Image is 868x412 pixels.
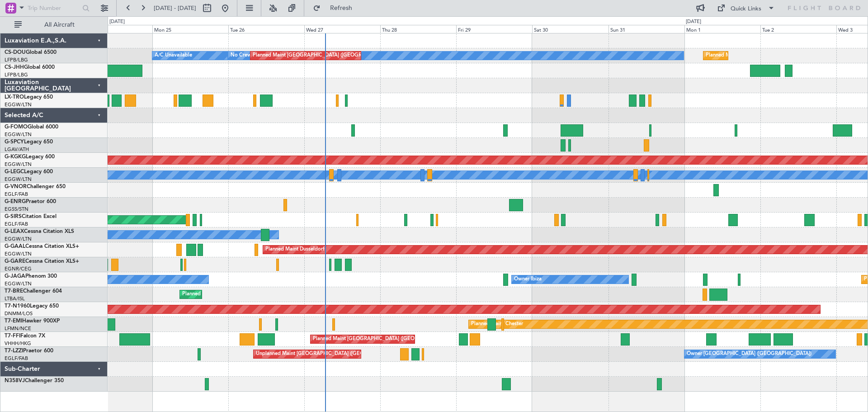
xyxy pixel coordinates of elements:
a: LX-TROLegacy 650 [5,95,53,100]
a: G-SIRSCitation Excel [5,214,57,219]
div: Owner Ibiza [514,273,542,286]
a: T7-BREChallenger 604 [5,289,62,294]
a: G-LEGCLegacy 600 [5,169,53,175]
div: Unplanned Maint [GEOGRAPHIC_DATA] ([GEOGRAPHIC_DATA]) [256,347,405,361]
a: G-ENRGPraetor 600 [5,199,56,204]
div: Quick Links [731,5,761,14]
a: EGGW/LTN [5,176,32,183]
div: [DATE] [686,18,701,26]
span: All Aircraft [24,22,95,28]
span: G-GARE [5,259,25,264]
div: Mon 25 [152,25,228,33]
a: LGAV/ATH [5,146,29,153]
span: T7-LZZI [5,348,23,354]
a: EGLF/FAB [5,355,28,362]
span: G-LEAX [5,229,24,234]
a: G-VNORChallenger 650 [5,184,66,189]
input: Trip Number [28,1,80,15]
div: No Crew [231,49,251,62]
div: [DATE] [109,18,125,26]
span: G-LEGC [5,169,24,175]
div: Sat 30 [532,25,608,33]
div: Mon 1 [684,25,760,33]
a: EGGW/LTN [5,251,32,257]
a: LTBA/ISL [5,295,25,302]
a: G-JAGAPhenom 300 [5,274,57,279]
div: Planned Maint [GEOGRAPHIC_DATA] ([GEOGRAPHIC_DATA] Intl) [313,332,464,346]
span: CS-DOU [5,50,26,55]
div: Planned Maint [GEOGRAPHIC_DATA] ([GEOGRAPHIC_DATA]) [706,49,848,62]
div: Wed 27 [304,25,380,33]
span: T7-N1960 [5,303,30,309]
div: Sun 24 [76,25,152,33]
span: N358VJ [5,378,25,384]
span: LX-TRO [5,95,24,100]
a: CS-JHHGlobal 6000 [5,65,55,70]
button: All Aircraft [10,18,98,32]
button: Quick Links [712,1,779,15]
span: G-SIRS [5,214,22,219]
span: T7-EMI [5,318,22,324]
div: Planned Maint Chester [471,317,523,331]
span: G-VNOR [5,184,27,189]
a: G-KGKGLegacy 600 [5,154,55,160]
span: G-KGKG [5,154,26,160]
span: CS-JHH [5,65,24,70]
div: Thu 28 [380,25,456,33]
div: Fri 29 [456,25,532,33]
a: EGGW/LTN [5,280,32,287]
a: EGNR/CEG [5,265,32,272]
a: EGLF/FAB [5,221,28,227]
a: EGGW/LTN [5,101,32,108]
a: DNMM/LOS [5,310,33,317]
a: VHHH/HKG [5,340,31,347]
a: EGSS/STN [5,206,28,213]
a: G-SPCYLegacy 650 [5,139,53,145]
div: Sun 31 [609,25,684,33]
span: T7-FFI [5,333,20,339]
a: T7-N1960Legacy 650 [5,303,59,309]
a: G-GARECessna Citation XLS+ [5,259,79,264]
a: T7-LZZIPraetor 600 [5,348,53,354]
a: EGLF/FAB [5,191,28,198]
a: EGGW/LTN [5,131,32,138]
div: Planned Maint Warsaw ([GEOGRAPHIC_DATA]) [182,288,291,301]
a: T7-EMIHawker 900XP [5,318,60,324]
span: G-FOMO [5,124,28,130]
a: G-FOMOGlobal 6000 [5,124,58,130]
span: T7-BRE [5,289,23,294]
a: EGGW/LTN [5,236,32,242]
span: Refresh [322,5,360,11]
span: G-SPCY [5,139,24,145]
span: [DATE] - [DATE] [154,4,196,12]
span: G-GAAL [5,244,25,249]
a: CS-DOUGlobal 6500 [5,50,57,55]
a: G-LEAXCessna Citation XLS [5,229,74,234]
span: G-ENRG [5,199,26,204]
a: G-GAALCessna Citation XLS+ [5,244,79,249]
div: Tue 26 [228,25,304,33]
div: Owner [GEOGRAPHIC_DATA] ([GEOGRAPHIC_DATA]) [687,347,811,361]
a: T7-FFIFalcon 7X [5,333,45,339]
span: G-JAGA [5,274,25,279]
a: N358VJChallenger 350 [5,378,64,384]
div: A/C Unavailable [155,49,192,62]
div: Planned Maint Dusseldorf [265,243,325,256]
a: LFPB/LBG [5,71,28,78]
div: Tue 2 [760,25,836,33]
button: Refresh [309,1,363,15]
a: EGGW/LTN [5,161,32,168]
a: LFPB/LBG [5,57,28,63]
div: Planned Maint [GEOGRAPHIC_DATA] ([GEOGRAPHIC_DATA]) [253,49,395,62]
a: LFMN/NCE [5,325,31,332]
